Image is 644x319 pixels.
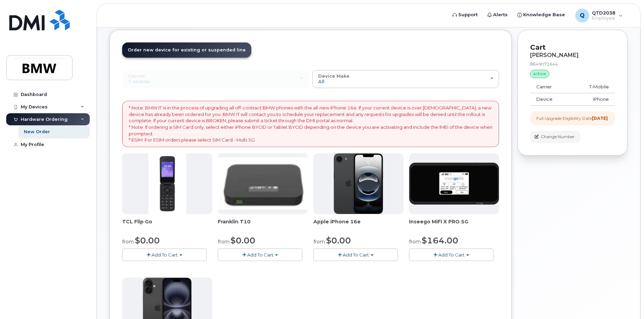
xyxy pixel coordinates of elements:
span: Add To Cart [152,252,178,258]
button: Add To Cart [122,249,207,261]
small: from [122,239,134,245]
a: Knowledge Base [513,8,570,22]
button: Change Number [530,131,580,143]
p: Cart [530,42,615,52]
span: All [318,79,324,84]
span: Support [458,11,478,18]
img: TCL_FLIP_MODE.jpg [148,153,186,214]
div: [PERSON_NAME] [530,52,615,58]
span: Device Make [318,73,350,79]
span: Add To Cart [247,252,273,258]
div: Inseego MiFi X PRO 5G [409,218,499,232]
span: $0.00 [231,235,255,245]
div: 8649071644 [530,61,615,67]
small: from [409,239,421,245]
span: Order new device for existing or suspended line [128,47,246,52]
td: Device [530,93,570,106]
span: Add To Cart [438,252,465,258]
iframe: Messenger Launcher [614,289,639,314]
span: Employee [592,16,615,21]
div: Full Upgrade Eligibility Date [536,115,608,121]
strong: [DATE] [592,116,608,121]
td: iPhone [570,93,615,106]
span: Knowledge Base [523,11,565,18]
td: Carrier [530,81,570,93]
img: iphone16e.png [334,153,383,214]
td: T-Mobile [570,81,615,93]
span: $0.00 [326,235,351,245]
div: Apple iPhone 16e [313,218,403,232]
img: cut_small_inseego_5G.jpg [409,163,499,205]
button: Add To Cart [218,249,302,261]
span: Add To Cart [343,252,369,258]
span: $0.00 [135,235,160,245]
a: Alerts [482,8,513,22]
button: Add To Cart [409,249,494,261]
button: Device Make All [312,70,499,88]
button: Add To Cart [313,249,398,261]
p: * Note: BMW IT is in the process of upgrading all off-contract BMW phones with the all-new iPhone... [129,105,492,143]
span: $164.00 [422,235,458,245]
a: Support [448,8,482,22]
small: from [218,239,230,245]
div: active [530,70,549,78]
span: Alerts [493,11,508,18]
span: Q [580,11,585,20]
span: Change Number [541,134,575,140]
img: t10.jpg [218,157,308,210]
span: QTD2038 [592,10,615,16]
div: TCL Flip Go [122,218,212,232]
div: QTD2038 [570,9,627,22]
div: Franklin T10 [218,218,308,232]
small: from [313,239,325,245]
